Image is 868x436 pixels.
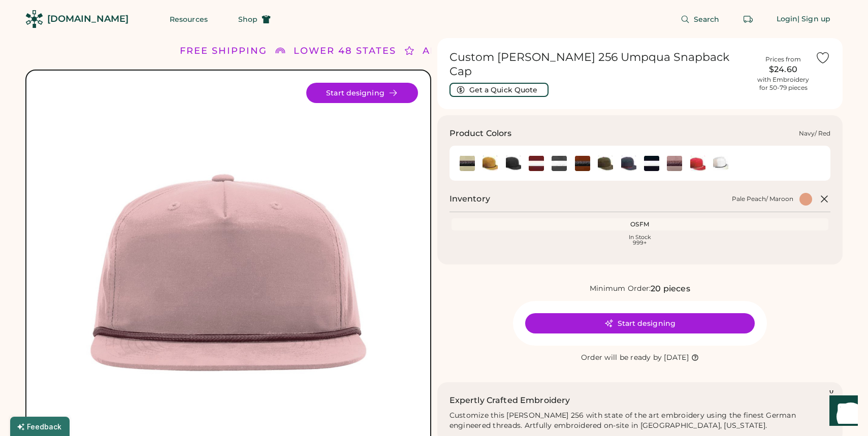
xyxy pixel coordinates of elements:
[621,156,636,171] img: Navy/ Red Swatch Image
[664,353,689,363] div: [DATE]
[668,9,732,29] button: Search
[180,44,267,58] div: FREE SHIPPING
[529,156,544,171] img: Cardinal/ White Swatch Image
[598,156,613,171] img: Loden/ Amber Gold Swatch Image
[449,127,512,140] h3: Product Colors
[525,313,755,333] button: Start designing
[449,83,549,97] button: Get a Quick Quote
[757,76,809,92] div: with Embroidery for 50-79 pieces
[449,50,752,79] h1: Custom [PERSON_NAME] 256 Umpqua Snapback Cap
[552,156,567,171] div: Charcoal/ White
[454,234,827,246] div: In Stock 999+
[694,16,720,23] span: Search
[621,156,636,171] div: Navy/ Red
[667,156,682,171] div: Pale Peach/ Maroon
[460,156,475,171] img: Birch/ Black Swatch Image
[575,156,590,171] div: Dark Orange/ Black
[238,16,258,23] span: Shop
[651,283,690,295] div: 20 pieces
[644,156,659,171] img: Navy/ White Swatch Image
[506,156,521,171] div: Black/ Black
[423,44,493,58] div: ALL ORDERS
[690,156,705,171] img: Red/ White Swatch Image
[47,13,128,25] div: [DOMAIN_NAME]
[713,156,728,171] img: White/ Black Swatch Image
[765,55,801,63] div: Prices from
[575,156,590,171] img: Dark Orange/ Black Swatch Image
[757,63,809,76] div: $24.60
[506,156,521,171] img: Black/ Black Swatch Image
[157,9,220,29] button: Resources
[799,129,830,138] div: Navy/ Red
[294,44,396,58] div: LOWER 48 STATES
[777,14,798,24] div: Login
[797,14,830,24] div: | Sign up
[690,156,705,171] div: Red/ White
[454,220,827,228] div: OSFM
[738,9,758,29] button: Retrieve an order
[732,195,793,203] div: Pale Peach/ Maroon
[644,156,659,171] div: Navy/ White
[449,394,570,407] h2: Expertly Crafted Embroidery
[226,9,283,29] button: Shop
[581,353,662,363] div: Order will be ready by
[449,411,831,431] div: Customize this [PERSON_NAME] 256 with state of the art embroidery using the finest German enginee...
[25,10,43,28] img: Rendered Logo - Screens
[667,156,682,171] img: Pale Peach/ Maroon Swatch Image
[552,156,567,171] img: Charcoal/ White Swatch Image
[590,284,651,294] div: Minimum Order:
[529,156,544,171] div: Cardinal/ White
[483,156,498,171] div: Biscuit/ Black
[306,83,418,103] button: Start designing
[598,156,613,171] div: Loden/ Amber Gold
[460,156,475,171] div: Birch/ Black
[483,156,498,171] img: Biscuit/ Black Swatch Image
[449,193,490,205] h2: Inventory
[820,390,863,434] iframe: Front Chat
[713,156,728,171] div: White/ Black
